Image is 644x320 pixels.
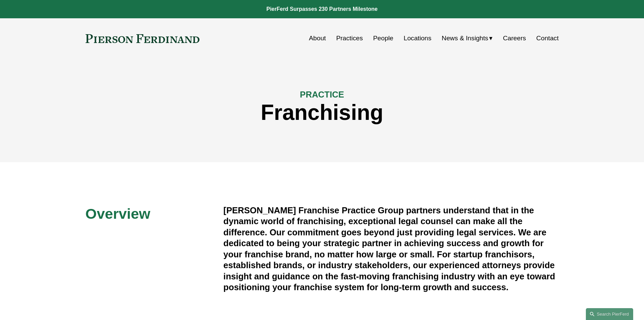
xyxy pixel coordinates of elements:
[442,33,488,44] span: News & Insights
[586,308,633,320] a: Search this site
[503,32,526,45] a: Careers
[336,32,363,45] a: Practices
[536,32,558,45] a: Contact
[86,100,559,125] h1: Franchising
[404,32,431,45] a: Locations
[300,90,344,99] span: PRACTICE
[223,205,559,293] h4: [PERSON_NAME] Franchise Practice Group partners understand that in the dynamic world of franchisi...
[86,206,150,222] span: Overview
[309,32,326,45] a: About
[373,32,393,45] a: People
[442,32,493,45] a: folder dropdown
